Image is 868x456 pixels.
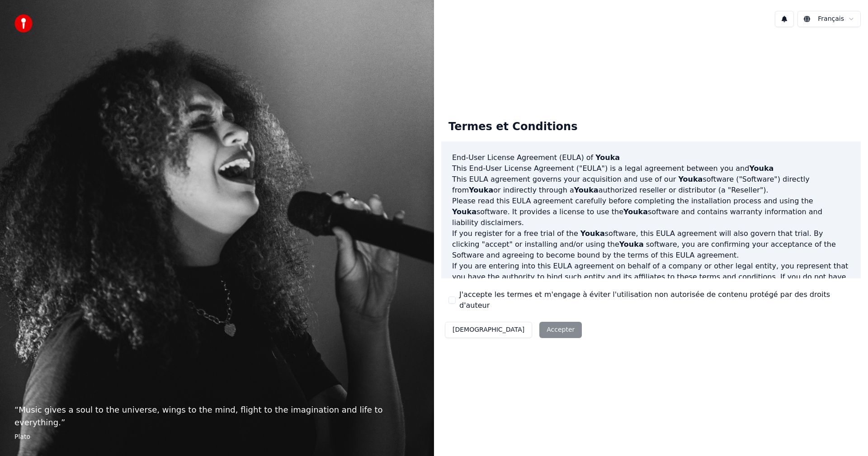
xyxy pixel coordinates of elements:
span: Youka [469,186,493,194]
div: Termes et Conditions [441,113,585,141]
p: “ Music gives a soul to the universe, wings to the mind, flight to the imagination and life to ev... [14,404,420,429]
span: Youka [623,207,648,216]
span: Youka [574,186,599,194]
footer: Plato [14,432,420,442]
span: Youka [619,240,644,249]
h3: End-User License Agreement (EULA) of [452,152,850,163]
button: [DEMOGRAPHIC_DATA] [445,322,532,338]
p: If you are entering into this EULA agreement on behalf of a company or other legal entity, you re... [452,261,850,304]
span: Youka [678,175,703,183]
span: Youka [595,153,620,162]
p: Please read this EULA agreement carefully before completing the installation process and using th... [452,196,850,228]
label: J'accepte les termes et m'engage à éviter l'utilisation non autorisée de contenu protégé par des ... [459,289,854,311]
p: This End-User License Agreement ("EULA") is a legal agreement between you and [452,163,850,174]
p: This EULA agreement governs your acquisition and use of our software ("Software") directly from o... [452,174,850,196]
img: youka [14,14,33,33]
p: If you register for a free trial of the software, this EULA agreement will also govern that trial... [452,228,850,261]
span: Youka [749,164,774,173]
span: Youka [452,207,476,216]
span: Youka [580,229,605,238]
